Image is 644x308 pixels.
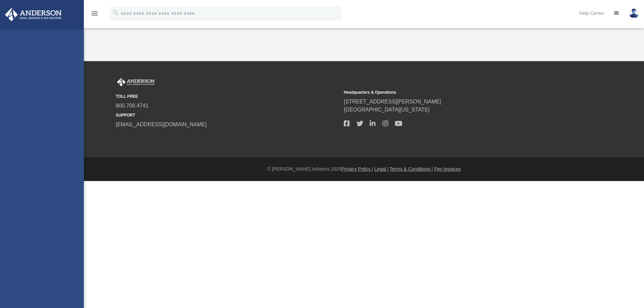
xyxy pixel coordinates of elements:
a: Pay Invoices [434,166,461,172]
i: search [112,9,119,16]
a: Legal | [374,166,388,172]
a: menu [91,13,99,17]
a: [GEOGRAPHIC_DATA][US_STATE] [344,107,430,113]
img: Anderson Advisors Platinum Portal [3,8,64,21]
a: [STREET_ADDRESS][PERSON_NAME] [344,99,441,104]
img: Anderson Advisors Platinum Portal [116,78,156,87]
small: TOLL FREE [116,93,339,99]
img: User Pic [629,8,639,18]
a: Terms & Conditions | [390,166,433,172]
a: [EMAIL_ADDRESS][DOMAIN_NAME] [116,122,207,127]
div: © [PERSON_NAME] Advisors 2025 [84,166,644,173]
small: SUPPORT [116,112,339,118]
a: 800.706.4741 [116,103,149,108]
small: Headquarters & Operations [344,89,567,95]
i: menu [91,9,99,17]
a: Privacy Policy | [341,166,373,172]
